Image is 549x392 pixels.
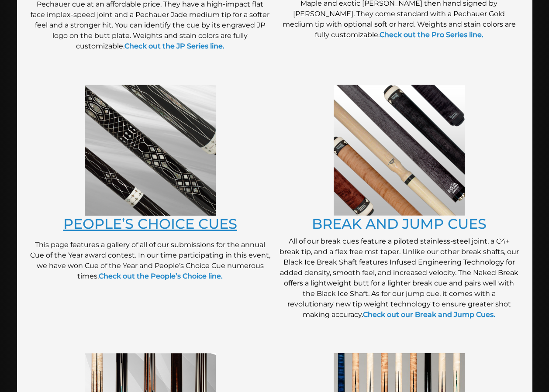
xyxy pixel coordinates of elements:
[99,272,223,280] a: Check out the People’s Choice line.
[363,310,495,319] a: Check out our Break and Jump Cues.
[312,215,487,232] a: BREAK AND JUMP CUES
[380,31,483,39] a: Check out the Pro Series line.
[279,236,519,320] p: All of our break cues feature a piloted stainless-steel joint, a C4+ break tip, and a flex free m...
[124,42,224,50] a: Check out the JP Series line.
[63,215,237,232] a: PEOPLE’S CHOICE CUES
[30,240,270,282] p: This page features a gallery of all of our submissions for the annual Cue of the Year award conte...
